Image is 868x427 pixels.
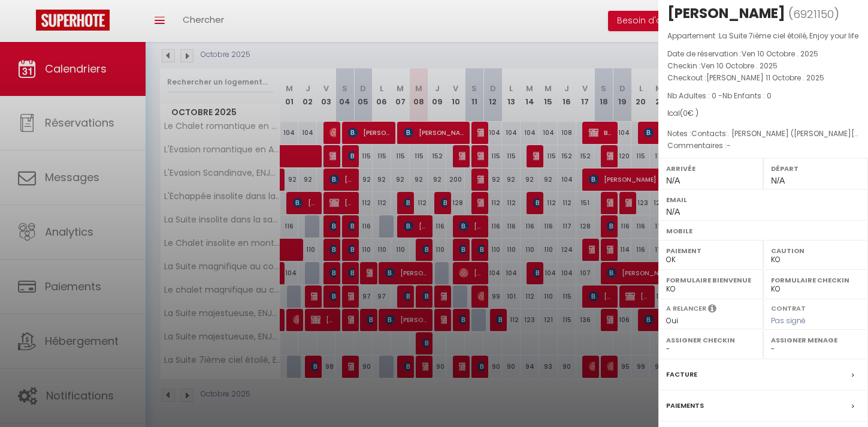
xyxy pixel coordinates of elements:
span: La Suite 7ième ciel étoilé, Enjoy your life [719,31,858,41]
label: Départ [771,163,860,175]
label: Contrat [771,303,806,311]
p: Notes : [667,128,859,140]
span: 0 [683,108,688,118]
span: Ven 10 Octobre . 2025 [701,61,778,71]
p: Checkin : [667,60,859,72]
div: [PERSON_NAME] [667,4,785,23]
label: Caution [771,245,860,257]
label: Arrivée [666,163,755,175]
label: Formulaire Bienvenue [666,274,755,286]
label: Paiements [666,399,704,412]
span: ( € ) [680,108,698,118]
span: N/A [666,176,680,185]
label: Mobile [666,225,860,237]
span: Nb Adultes : 0 - [667,91,772,101]
label: Assigner Checkin [666,334,755,346]
span: Pas signé [771,315,806,326]
span: N/A [771,176,785,185]
p: Commentaires : [667,140,859,152]
span: Nb Enfants : 0 [722,91,772,101]
label: Paiement [666,245,755,257]
label: Email [666,194,860,206]
span: N/A [666,207,680,216]
label: Assigner Menage [771,334,860,346]
span: - [727,140,731,151]
p: Appartement : [667,30,859,42]
span: Ven 10 Octobre . 2025 [742,49,818,59]
div: Ical [667,108,859,119]
span: [PERSON_NAME] 11 Octobre . 2025 [706,73,824,83]
span: 6921150 [793,7,834,22]
p: Checkout : [667,72,859,84]
span: ( ) [788,5,839,22]
p: Date de réservation : [667,48,859,60]
label: Facture [666,368,697,381]
label: A relancer [666,303,706,314]
i: Sélectionner OUI si vous souhaiter envoyer les séquences de messages post-checkout [708,303,716,317]
label: Formulaire Checkin [771,274,860,286]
